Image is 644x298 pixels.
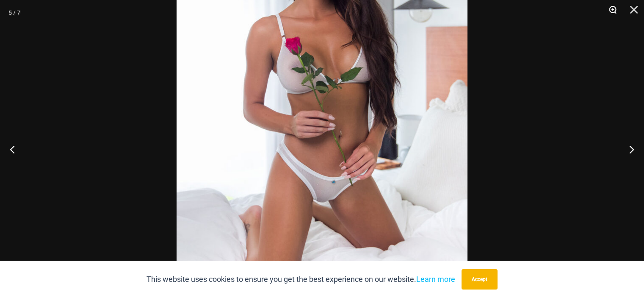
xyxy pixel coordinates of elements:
[146,273,455,286] p: This website uses cookies to ensure you get the best experience on our website.
[8,6,20,19] div: 5 / 7
[462,269,498,290] button: Accept
[612,128,644,170] button: Next
[416,275,455,284] a: Learn more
